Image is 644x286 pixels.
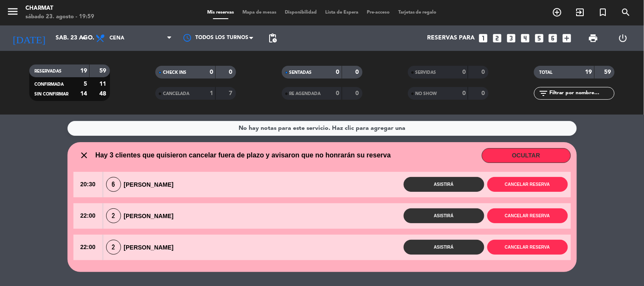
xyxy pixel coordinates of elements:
button: Asistirá [404,240,484,255]
i: looks_6 [548,33,559,44]
i: add_box [562,33,573,44]
span: 20:30 [73,172,103,197]
span: 6 [106,177,121,192]
span: Tarjetas de regalo [394,10,441,15]
i: close [79,150,90,160]
span: pending_actions [267,33,278,43]
i: menu [6,5,19,18]
strong: 59 [605,69,613,75]
div: sábado 23. agosto - 19:59 [25,13,94,21]
strong: 0 [210,69,213,75]
span: NO SHOW [416,92,437,96]
span: Cena [110,35,124,41]
strong: 1 [210,90,213,96]
strong: 14 [80,91,87,97]
i: exit_to_app [575,7,585,17]
span: 2 [106,208,121,223]
strong: 0 [462,69,466,75]
strong: 0 [355,69,360,75]
strong: 0 [355,90,360,96]
strong: 0 [336,90,340,96]
strong: 0 [481,90,487,96]
span: Lista de Espera [321,10,363,15]
span: CANCELADA [163,92,189,96]
span: 2 [106,240,121,255]
i: filter_list [538,88,548,98]
span: Reservas para [427,35,475,42]
div: LOG OUT [608,25,638,51]
i: looks_one [478,33,489,44]
i: [DATE] [6,29,51,48]
span: SERVIDAS [416,70,436,75]
div: [PERSON_NAME] [103,177,181,192]
strong: 7 [229,90,234,96]
i: power_settings_new [618,33,628,43]
span: Mis reservas [203,10,238,15]
strong: 0 [336,69,340,75]
strong: 48 [99,91,108,97]
strong: 0 [462,90,466,96]
i: turned_in_not [598,7,608,17]
strong: 5 [84,81,87,87]
button: Cancelar reserva [487,177,568,192]
i: looks_3 [506,33,517,44]
i: add_circle_outline [552,7,562,17]
strong: 11 [99,81,108,87]
span: Mapa de mesas [238,10,281,15]
div: [PERSON_NAME] [103,240,181,255]
i: looks_4 [520,33,531,44]
strong: 19 [585,69,592,75]
i: looks_5 [534,33,545,44]
input: Filtrar por nombre... [548,89,614,98]
strong: 0 [229,69,234,75]
i: looks_two [492,33,503,44]
span: TOTAL [539,70,552,75]
span: RESERVADAS [34,69,62,73]
i: arrow_drop_down [79,33,89,43]
strong: 59 [99,68,108,74]
i: search [621,7,631,17]
div: No hay notas para este servicio. Haz clic para agregar una [239,123,405,133]
button: OCULTAR [482,148,571,163]
strong: 19 [80,68,87,74]
span: 22:00 [73,203,103,229]
button: Asistirá [404,177,484,192]
button: Asistirá [404,208,484,223]
span: SENTADAS [290,70,312,75]
span: CHECK INS [163,70,186,75]
span: SIN CONFIRMAR [34,92,68,96]
button: menu [6,5,19,21]
span: Disponibilidad [281,10,321,15]
span: 22:00 [73,235,103,260]
div: [PERSON_NAME] [103,208,181,223]
button: Cancelar reserva [487,240,568,255]
span: CONFIRMADA [34,82,64,87]
button: Cancelar reserva [487,208,568,223]
span: Pre-acceso [363,10,394,15]
span: print [588,33,599,43]
span: Hay 3 clientes que quisieron cancelar fuera de plazo y avisaron que no honrarán su reserva [96,150,391,161]
div: Charmat [25,4,94,13]
strong: 0 [481,69,487,75]
span: RE AGENDADA [290,92,321,96]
